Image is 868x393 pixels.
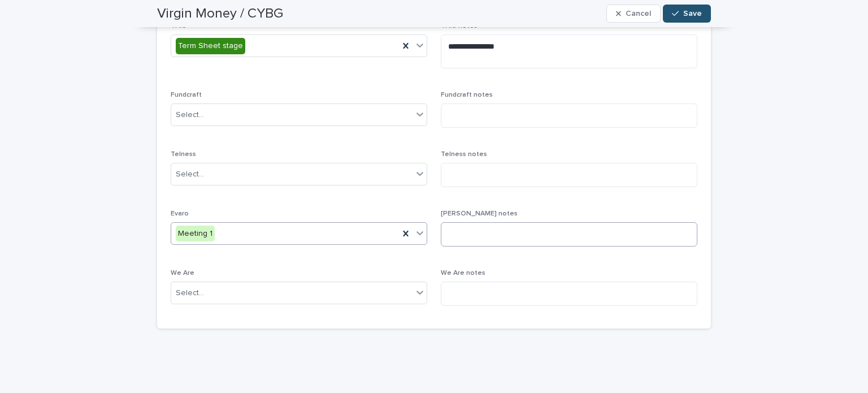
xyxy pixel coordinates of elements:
button: Save [663,5,711,23]
div: Select... [176,109,204,121]
div: Select... [176,169,204,180]
h2: Virgin Money / CYBG [157,6,283,22]
span: Telness [171,151,196,158]
span: Save [683,10,702,18]
span: Evaro [171,210,189,217]
span: We Are [171,270,194,277]
button: Cancel [606,5,661,23]
div: Select... [176,287,204,299]
span: We Are notes [441,270,485,277]
span: Fundcraft notes [441,92,493,98]
div: Meeting 1 [176,226,215,242]
span: Cancel [626,10,651,18]
div: Term Sheet stage [176,38,245,54]
span: [PERSON_NAME] notes [441,210,518,217]
span: THIS [171,23,186,29]
span: Telness notes [441,151,487,158]
span: Fundcraft [171,92,202,98]
span: THIS notes [441,23,478,29]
